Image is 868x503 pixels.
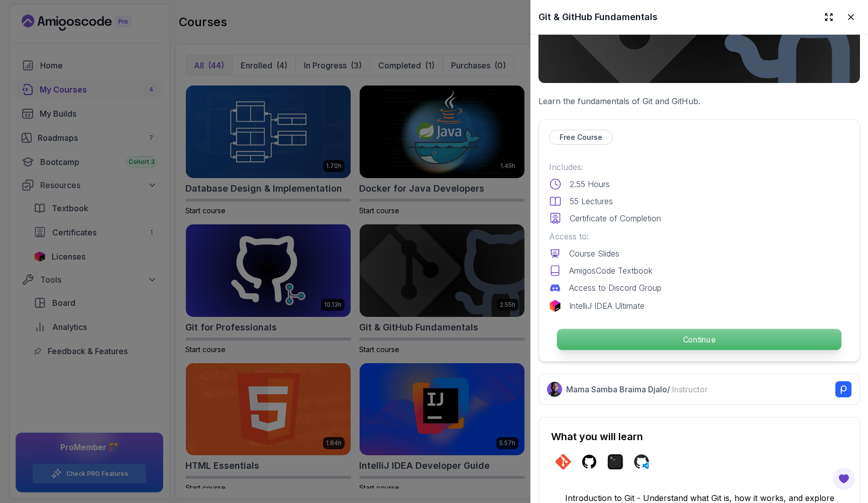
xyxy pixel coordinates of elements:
[570,212,661,224] p: Certificate of Completion
[570,195,613,207] p: 55 Lectures
[547,382,562,397] img: Nelson Djalo
[555,454,571,470] img: git logo
[569,300,644,312] p: IntelliJ IDEA Ultimate
[549,230,849,242] p: Access to:
[557,328,842,351] button: Continue
[569,265,653,277] p: AmigosCode Textbook
[570,178,610,190] p: 2.55 Hours
[832,467,856,491] button: Open Feedback Button
[820,8,838,26] button: Expand drawer
[549,300,561,312] img: jetbrains logo
[569,247,619,260] p: Course Slides
[633,454,649,470] img: codespaces logo
[557,329,841,350] p: Continue
[672,384,708,394] span: Instructor
[538,95,860,107] p: Learn the fundamentals of Git and GitHub.
[560,132,602,142] p: Free Course
[549,161,849,173] p: Includes:
[569,282,662,294] p: Access to Discord Group
[566,383,708,395] p: Mama Samba Braima Djalo /
[607,454,623,470] img: terminal logo
[538,10,658,24] h2: Git & GitHub Fundamentals
[581,454,597,470] img: github logo
[551,430,847,444] h2: What you will learn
